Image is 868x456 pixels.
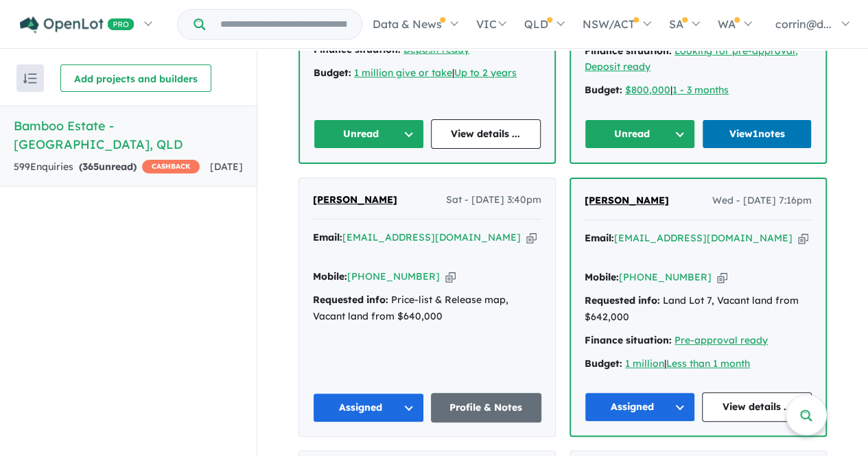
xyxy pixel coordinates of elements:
[585,357,622,370] strong: Budget:
[313,231,342,243] strong: Email:
[526,230,537,245] button: Copy
[314,119,424,149] button: Unread
[585,82,812,99] div: |
[431,393,542,422] a: Profile & Notes
[313,293,388,306] strong: Requested info:
[445,269,456,284] button: Copy
[702,392,812,422] a: View details ...
[142,160,200,173] span: CASHBACK
[431,119,541,149] a: View details ...
[208,10,359,39] input: Try estate name, suburb, builder or developer
[314,67,351,79] strong: Budget:
[798,231,808,245] button: Copy
[313,292,541,325] div: Price-list & Release map, Vacant land from $640,000
[585,294,660,307] strong: Requested info:
[585,119,695,149] button: Unread
[354,67,452,79] a: 1 million give or take
[585,334,672,346] strong: Finance situation:
[14,117,243,154] h5: Bamboo Estate - [GEOGRAPHIC_DATA] , QLD
[342,231,521,243] a: [EMAIL_ADDRESS][DOMAIN_NAME]
[14,159,200,176] div: 599 Enquir ies
[614,232,793,244] a: [EMAIL_ADDRESS][DOMAIN_NAME]
[210,160,243,173] span: [DATE]
[585,84,622,96] strong: Budget:
[313,270,347,283] strong: Mobile:
[454,67,517,79] a: Up to 2 years
[313,193,397,206] span: [PERSON_NAME]
[666,357,750,370] a: Less than 1 month
[585,271,619,283] strong: Mobile:
[625,84,670,96] a: $800,000
[702,119,812,149] a: View1notes
[585,392,695,422] button: Assigned
[585,356,812,372] div: |
[585,45,672,57] strong: Finance situation:
[79,160,137,173] strong: ( unread)
[585,232,614,244] strong: Email:
[585,193,669,209] a: [PERSON_NAME]
[672,84,729,96] a: 1 - 3 months
[446,192,541,208] span: Sat - [DATE] 3:40pm
[313,393,424,422] button: Assigned
[625,357,664,370] a: 1 million
[347,270,440,283] a: [PHONE_NUMBER]
[60,64,211,92] button: Add projects and builders
[619,271,712,283] a: [PHONE_NUMBER]
[20,16,134,34] img: Openlot PRO Logo White
[585,293,812,326] div: Land Lot 7, Vacant land from $642,000
[675,334,768,346] a: Pre-approval ready
[314,65,541,82] div: |
[313,192,397,208] a: [PERSON_NAME]
[712,193,812,209] span: Wed - [DATE] 7:16pm
[717,270,727,285] button: Copy
[585,194,669,206] span: [PERSON_NAME]
[82,160,99,173] span: 365
[23,73,37,84] img: sort.svg
[775,17,832,31] span: corrin@d...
